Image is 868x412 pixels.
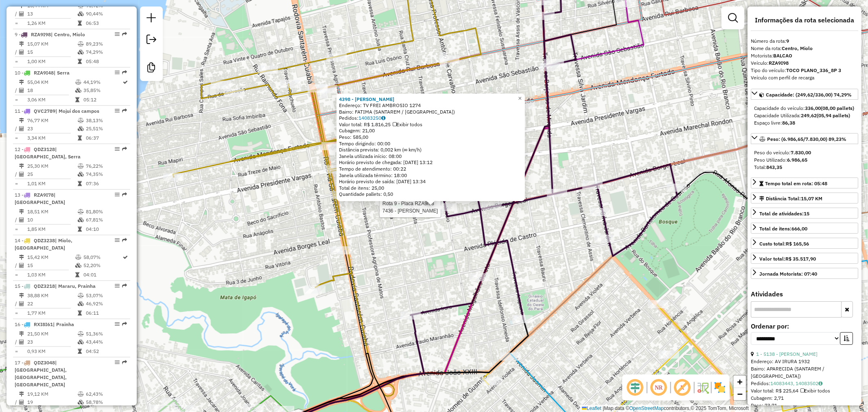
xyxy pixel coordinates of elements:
td: 55,04 KM [27,78,75,86]
td: 58,07% [83,253,122,261]
span: | [603,405,604,411]
i: % de utilização da cubagem [78,217,84,222]
a: Exportar sessão [143,31,160,50]
td: = [15,180,19,188]
div: Distância prevista: 0,002 km (∞ km/h) [339,147,523,153]
strong: BALCAO [773,53,792,59]
div: Peso: 585,00 [339,134,523,140]
a: Leaflet [582,405,601,411]
i: Distância Total [19,255,24,260]
strong: 86,38 [782,120,795,126]
td: 06:53 [85,19,127,27]
div: Custo total: [759,240,809,248]
td: 35,85% [83,86,122,94]
i: % de utilização do peso [78,209,84,214]
td: 04:10 [85,225,127,233]
td: 04:52 [85,347,127,355]
a: Custo total:R$ 165,56 [751,238,858,249]
span: 16 - [15,321,74,327]
td: / [15,216,19,224]
td: 21,50 KM [27,330,77,338]
span: QDZ3218 [34,283,55,289]
div: Veículo com perfil de recarga [751,74,858,81]
i: Distância Total [19,118,24,123]
td: = [15,225,19,233]
em: Opções [115,32,120,37]
strong: 7.830,00 [791,149,811,156]
i: Observações [381,116,385,121]
i: Total de Atividades [19,400,24,405]
a: OpenStreetMap [630,405,664,411]
div: Tipo do veículo: [751,67,858,74]
div: Capacidade Utilizada: [754,112,855,119]
td: = [15,19,19,27]
div: Horário previsto de saída: [DATE] 13:34 [339,178,523,185]
div: Cubagem: 21,00 [339,127,523,134]
a: Close popup [515,93,525,103]
a: Valor total:R$ 35.517,90 [751,253,858,264]
td: = [15,96,19,104]
i: % de utilização do peso [78,293,84,298]
span: | Mojuí dos campos [55,108,99,114]
span: + [737,377,743,387]
td: = [15,134,19,142]
td: 3,06 KM [27,96,75,104]
td: / [15,10,19,18]
div: Capacidade do veículo: [754,105,855,112]
td: 81,80% [85,208,127,216]
span: Peso: (6.986,65/7.830,00) 89,23% [767,136,846,142]
i: % de utilização da cubagem [78,340,84,344]
button: Ordem crescente [840,332,853,345]
div: Total: [754,164,855,171]
i: % de utilização do peso [75,255,81,260]
td: 90,44% [85,10,127,18]
td: 74,29% [85,48,127,56]
img: Fluxo de ruas [696,381,709,394]
a: Distância Total:15,07 KM [751,193,858,204]
td: 15 [27,261,75,270]
td: / [15,300,19,308]
div: Veículo: [751,59,858,67]
span: QDZ3048 [34,359,55,366]
div: Valor total: R$ 1.816,25 [339,121,523,128]
i: Total de Atividades [19,11,24,16]
td: 3,34 KM [27,134,77,142]
i: % de utilização do peso [78,331,84,336]
i: % de utilização do peso [78,118,84,123]
div: Bairro: FATIMA (SANTAREM / [GEOGRAPHIC_DATA]) [339,109,523,115]
td: 46,92% [85,300,127,308]
span: Tempo total em rota: 05:48 [765,180,827,186]
i: % de utilização do peso [75,80,81,85]
div: Janela utilizada início: 08:00 [339,153,523,160]
span: Exibir todos [393,121,422,127]
span: RZA9I48 [34,70,54,76]
span: Exibir rótulo [673,378,692,397]
td: / [15,86,19,94]
strong: 666,00 [791,226,807,232]
a: Jornada Motorista: 07:40 [751,268,858,279]
i: Tempo total em rota [78,181,82,186]
span: 9 - [15,31,85,37]
h4: Atividades [751,290,858,298]
td: 58,78% [85,398,127,406]
td: 23 [27,338,77,346]
span: Peso do veículo: [754,149,811,156]
td: 19 [27,398,77,406]
div: Endereço: TV FREI AMBROSIO 1274 [339,102,523,109]
td: 38,88 KM [27,291,77,300]
i: Tempo total em rota [78,136,82,140]
i: Distância Total [19,42,24,46]
td: / [15,338,19,346]
span: | Mararu, Prainha [55,283,96,289]
span: Ocultar NR [649,378,669,397]
h4: Informações da rota selecionada [751,16,858,24]
div: Cubagem: 2,71 [751,394,858,402]
span: RZA9I98 [31,31,51,37]
i: Tempo total em rota [78,21,82,26]
a: 1 - 5138 - [PERSON_NAME] [756,351,818,357]
i: Distância Total [19,164,24,169]
em: Opções [115,238,120,243]
strong: (08,00 pallets) [821,105,854,111]
a: Peso: (6.986,65/7.830,00) 89,23% [751,133,858,144]
em: Opções [115,322,120,327]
